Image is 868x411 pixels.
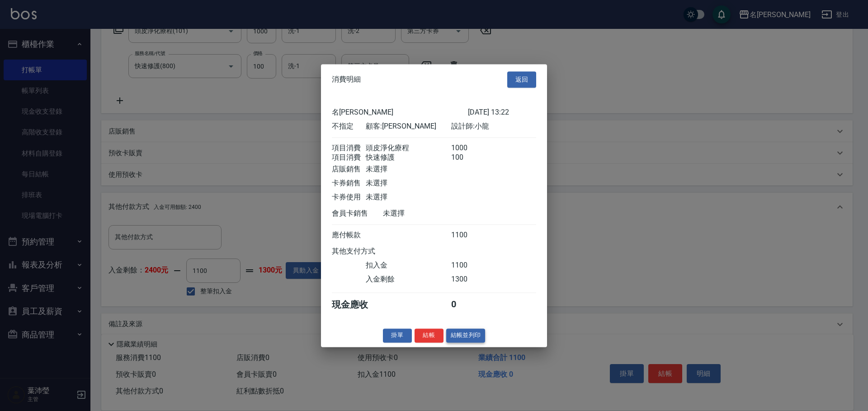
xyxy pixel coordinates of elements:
[446,328,486,342] button: 結帳並列印
[332,247,400,256] div: 其他支付方式
[366,122,451,131] div: 顧客: [PERSON_NAME]
[451,153,485,162] div: 100
[332,153,366,162] div: 項目消費
[366,275,451,284] div: 入金剩餘
[366,179,451,188] div: 未選擇
[366,261,451,270] div: 扣入金
[366,193,451,202] div: 未選擇
[366,143,451,153] div: 頭皮淨化療程
[383,328,412,342] button: 掛單
[332,299,383,311] div: 現金應收
[468,108,536,117] div: [DATE] 13:22
[415,328,443,342] button: 結帳
[332,231,366,240] div: 應付帳款
[332,108,468,117] div: 名[PERSON_NAME]
[332,209,383,218] div: 會員卡銷售
[332,122,366,131] div: 不指定
[451,261,485,270] div: 1100
[332,193,366,202] div: 卡券使用
[451,143,485,153] div: 1000
[451,122,536,131] div: 設計師: 小龍
[451,275,485,284] div: 1300
[451,299,485,311] div: 0
[332,75,361,84] span: 消費明細
[332,143,366,153] div: 項目消費
[383,209,468,218] div: 未選擇
[451,231,485,240] div: 1100
[366,165,451,174] div: 未選擇
[507,71,536,88] button: 返回
[332,179,366,188] div: 卡券銷售
[366,153,451,162] div: 快速修護
[332,165,366,174] div: 店販銷售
